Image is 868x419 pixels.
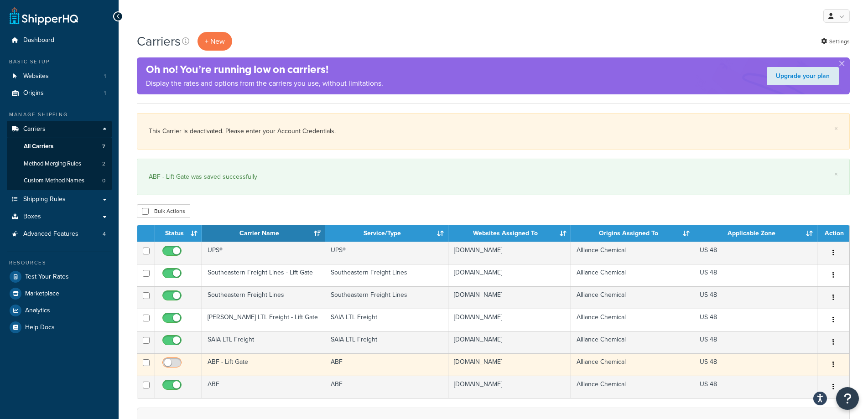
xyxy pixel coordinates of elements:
th: Carrier Name: activate to sort column ascending [202,225,325,242]
a: ShipperHQ Home [10,7,78,25]
a: Method Merging Rules 2 [7,155,112,172]
span: 4 [103,230,106,238]
span: 7 [102,143,105,150]
th: Websites Assigned To: activate to sort column ascending [448,225,572,242]
td: [DOMAIN_NAME] [448,264,572,286]
td: [DOMAIN_NAME] [448,286,572,309]
li: All Carriers [7,138,112,155]
a: Test Your Rates [7,269,112,285]
td: US 48 [694,331,817,353]
li: Shipping Rules [7,191,112,208]
a: Custom Method Names 0 [7,172,112,189]
div: ABF - Lift Gate was saved successfully [149,171,838,183]
span: 1 [104,89,106,97]
span: Boxes [23,213,41,221]
td: Southeastern Freight Lines - Lift Gate [202,264,325,286]
td: [DOMAIN_NAME] [448,353,572,376]
h1: Carriers [137,32,181,50]
div: This Carrier is deactivated. Please enter your Account Credentials. [137,113,850,150]
td: SAIA LTL Freight [325,331,448,353]
th: Action [817,225,849,242]
span: Analytics [25,307,50,315]
td: [DOMAIN_NAME] [448,331,572,353]
li: Custom Method Names [7,172,112,189]
td: [DOMAIN_NAME] [448,242,572,264]
td: US 48 [694,376,817,398]
a: Analytics [7,302,112,319]
a: × [834,171,838,178]
a: Websites 1 [7,68,112,85]
a: Advanced Features 4 [7,226,112,243]
td: Alliance Chemical [571,331,694,353]
td: US 48 [694,286,817,309]
a: Marketplace [7,285,112,302]
td: US 48 [694,353,817,376]
li: Origins [7,85,112,102]
span: Carriers [23,125,46,133]
td: SAIA LTL Freight [202,331,325,353]
td: Southeastern Freight Lines [325,286,448,309]
a: Help Docs [7,319,112,336]
td: Southeastern Freight Lines [325,264,448,286]
td: ABF [325,353,448,376]
span: Test Your Rates [25,273,69,281]
span: Help Docs [25,324,55,331]
button: Bulk Actions [137,204,190,218]
td: Alliance Chemical [571,242,694,264]
span: 1 [104,72,106,80]
th: Status: activate to sort column ascending [155,225,202,242]
li: Method Merging Rules [7,155,112,172]
a: Settings [821,35,850,48]
th: Service/Type: activate to sort column ascending [325,225,448,242]
div: Resources [7,259,112,267]
td: UPS® [325,242,448,264]
a: Origins 1 [7,85,112,102]
td: ABF - Lift Gate [202,353,325,376]
td: US 48 [694,264,817,286]
span: Origins [23,89,44,97]
button: Open Resource Center [836,387,859,410]
td: [DOMAIN_NAME] [448,309,572,331]
td: UPS® [202,242,325,264]
td: [PERSON_NAME] LTL Freight - Lift Gate [202,309,325,331]
td: Southeastern Freight Lines [202,286,325,309]
a: Upgrade your plan [767,67,839,85]
a: × [834,125,838,132]
span: Method Merging Rules [24,160,81,168]
div: Manage Shipping [7,111,112,119]
a: Dashboard [7,32,112,49]
td: Alliance Chemical [571,353,694,376]
li: Carriers [7,121,112,190]
td: [DOMAIN_NAME] [448,376,572,398]
td: ABF [202,376,325,398]
h4: Oh no! You’re running low on carriers! [146,62,383,77]
td: Alliance Chemical [571,376,694,398]
td: ABF [325,376,448,398]
a: Boxes [7,208,112,225]
a: Carriers [7,121,112,138]
td: Alliance Chemical [571,264,694,286]
li: Advanced Features [7,226,112,243]
span: Websites [23,72,49,80]
li: Websites [7,68,112,85]
th: Applicable Zone: activate to sort column ascending [694,225,817,242]
span: Dashboard [23,36,54,44]
td: SAIA LTL Freight [325,309,448,331]
p: Display the rates and options from the carriers you use, without limitations. [146,77,383,90]
td: US 48 [694,242,817,264]
td: US 48 [694,309,817,331]
td: Alliance Chemical [571,309,694,331]
span: Advanced Features [23,230,78,238]
button: + New [198,32,232,51]
span: 2 [102,160,105,168]
span: 0 [102,177,105,185]
span: Shipping Rules [23,196,66,203]
th: Origins Assigned To: activate to sort column ascending [571,225,694,242]
a: All Carriers 7 [7,138,112,155]
div: Basic Setup [7,58,112,66]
